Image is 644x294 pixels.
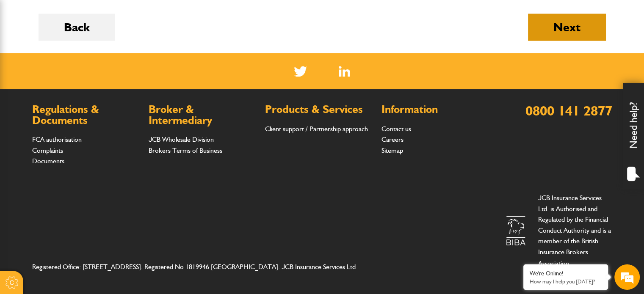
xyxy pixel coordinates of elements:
[381,146,403,154] a: Sitemap
[39,14,115,41] button: Back
[14,47,36,59] img: d_20077148190_company_1631870298795_20077148190
[32,261,374,272] address: Registered Office: [STREET_ADDRESS]. Registered No 1819946 [GEOGRAPHIC_DATA]. JCB Insurance Servi...
[381,135,404,143] a: Careers
[381,104,489,115] h2: Information
[11,78,155,97] input: Enter your last name
[149,146,222,154] a: Brokers Terms of Business
[11,153,155,223] textarea: Type your message and hit 'Enter'
[32,135,82,143] a: FCA authorisation
[115,230,154,242] em: Start Chat
[32,157,64,165] a: Documents
[528,14,606,41] button: Next
[11,128,155,147] input: Enter your phone number
[623,83,644,189] div: Need help?
[32,104,140,126] h2: Regulations & Documents
[32,146,63,154] a: Complaints
[149,104,257,126] h2: Broker & Intermediary
[530,270,602,277] div: We're Online!
[139,4,159,25] div: Minimize live chat window
[44,47,142,58] div: Chat with us now
[530,278,602,285] p: How may I help you today?
[339,66,350,77] a: LinkedIn
[339,66,350,77] img: Linked In
[11,103,155,122] input: Enter your email address
[149,135,214,143] a: JCB Wholesale Division
[265,104,373,115] h2: Products & Services
[538,192,612,268] p: JCB Insurance Services Ltd. is Authorised and Regulated by the Financial Conduct Authority and is...
[525,102,612,119] a: 0800 141 2877
[294,66,307,77] img: Twitter
[381,125,411,133] a: Contact us
[265,125,368,133] a: Client support / Partnership approach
